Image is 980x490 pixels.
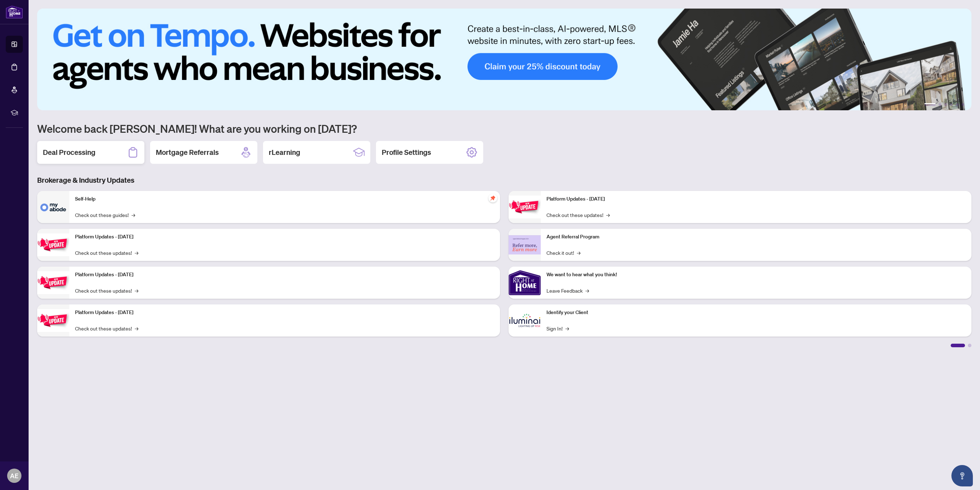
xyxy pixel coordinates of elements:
a: Check it out!→ [546,249,580,257]
button: 1 [924,103,936,106]
img: Platform Updates - September 16, 2025 [37,233,69,256]
p: Identify your Client [546,309,966,317]
button: 2 [939,103,941,106]
span: → [606,211,610,219]
span: → [577,249,580,257]
p: Agent Referral Program [546,233,966,241]
p: Platform Updates - [DATE] [75,309,494,317]
span: → [135,324,138,332]
a: Check out these updates!→ [75,324,138,332]
h2: rLearning [269,147,300,157]
span: → [132,211,135,219]
button: Open asap [951,465,973,486]
h1: Welcome back [PERSON_NAME]! What are you working on [DATE]? [37,122,971,135]
p: Platform Updates - [DATE] [546,195,966,203]
h2: Mortgage Referrals [156,147,219,157]
a: Check out these updates!→ [75,249,138,257]
button: 3 [944,103,947,106]
p: We want to hear what you think! [546,271,966,279]
img: Self-Help [37,191,69,223]
h2: Profile Settings [382,147,431,157]
a: Sign In!→ [546,324,569,332]
img: logo [6,5,23,19]
img: Slide 0 [37,9,971,110]
button: 5 [956,103,959,106]
p: Platform Updates - [DATE] [75,271,494,279]
img: Platform Updates - July 21, 2025 [37,271,69,294]
img: Platform Updates - July 8, 2025 [37,309,69,332]
p: Self-Help [75,195,494,203]
a: Check out these updates!→ [75,287,138,294]
span: → [135,287,138,294]
img: Agent Referral Program [509,235,541,255]
a: Check out these guides!→ [75,211,135,219]
span: → [135,249,138,257]
h2: Deal Processing [43,147,95,157]
a: Leave Feedback→ [546,287,589,294]
img: Platform Updates - June 23, 2025 [509,196,541,218]
p: Platform Updates - [DATE] [75,233,494,241]
span: → [565,324,569,332]
span: pushpin [489,194,497,202]
img: Identify your Client [509,304,541,337]
span: → [585,287,589,294]
span: AE [10,471,19,481]
h3: Brokerage & Industry Updates [37,175,971,185]
button: 4 [950,103,953,106]
button: 6 [961,103,964,106]
img: We want to hear what you think! [509,267,541,299]
a: Check out these updates!→ [546,211,610,219]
